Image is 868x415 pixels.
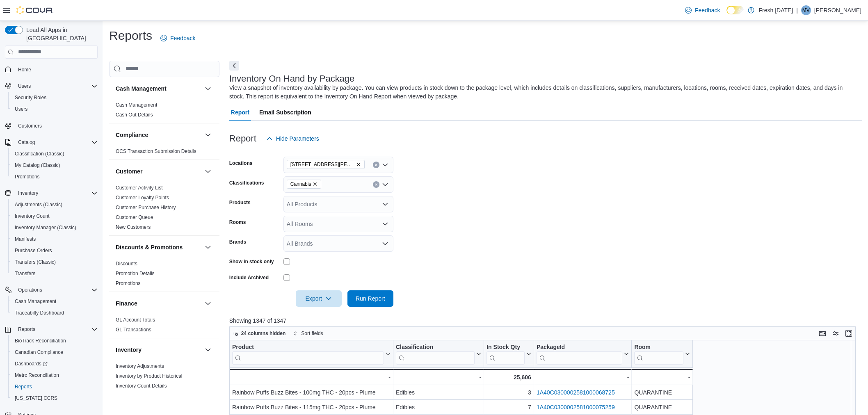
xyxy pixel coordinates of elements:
button: Catalog [15,137,38,147]
img: Cova [16,6,53,14]
span: Inventory by Product Historical [116,373,183,379]
span: Inventory Count [15,213,50,219]
span: Report [231,104,249,121]
button: Adjustments (Classic) [8,199,101,210]
span: Canadian Compliance [15,349,63,356]
button: Inventory [15,188,41,198]
label: Locations [229,160,253,166]
button: Operations [15,285,46,295]
a: Promotions [11,172,43,182]
button: Purchase Orders [8,245,101,256]
span: Catalog [18,139,35,146]
a: Manifests [11,234,39,244]
span: Promotion Details [116,270,155,277]
label: Classifications [229,180,264,186]
div: Compliance [109,146,219,160]
div: Product [232,343,384,364]
button: BioTrack Reconciliation [8,335,101,347]
div: Edibles [396,402,481,412]
a: Inventory Manager (Classic) [11,223,80,233]
span: Cannabis [290,180,311,188]
div: Room [634,343,683,364]
span: Sort fields [301,330,323,337]
a: Security Roles [11,93,50,103]
button: 24 columns hidden [230,328,289,338]
a: Classification (Classic) [11,149,68,159]
span: Inventory Adjustments [116,363,164,369]
span: Cash Management [15,298,56,305]
span: Users [15,106,27,112]
span: Manifests [11,234,98,244]
button: Cash Management [203,84,213,93]
span: [STREET_ADDRESS][PERSON_NAME] [290,160,354,169]
a: Transfers [11,269,39,278]
span: Hide Parameters [276,135,319,143]
button: Run Report [347,290,393,307]
div: Finance [109,315,219,338]
div: - [396,372,481,382]
button: Reports [15,324,39,334]
span: Canadian Compliance [11,347,98,357]
a: GL Account Totals [116,317,155,323]
a: Inventory Count [11,211,53,221]
a: Cash Management [116,102,157,108]
span: Run Report [356,294,385,303]
div: QUARANTINE [634,388,690,397]
span: Inventory [15,188,98,198]
button: Enter fullscreen [844,328,854,338]
button: Users [2,80,101,92]
div: - [634,372,690,382]
span: OCS Transaction Submission Details [116,148,196,155]
button: Next [229,61,239,71]
a: Home [15,65,34,75]
span: Users [15,81,98,91]
label: Show in stock only [229,258,274,265]
a: Cash Management [11,296,59,306]
button: Open list of options [382,221,388,227]
span: Promotions [15,173,40,180]
span: Customer Activity List [116,185,163,191]
button: Compliance [203,130,213,140]
div: In Stock Qty [487,343,525,364]
button: Inventory [203,345,213,355]
a: Customer Loyalty Points [116,195,169,201]
span: Email Subscription [259,104,311,121]
span: Customer Loyalty Points [116,194,169,201]
span: Customer Queue [116,214,153,221]
span: BioTrack Reconciliation [11,336,98,346]
p: | [796,5,798,15]
span: New Customers [116,224,151,230]
span: My Catalog (Classic) [11,160,98,170]
span: Washington CCRS [11,393,98,403]
div: Rainbow Puffs Buzz Bites - 100mg THC - 20pcs - Plume [232,388,391,397]
h3: Discounts & Promotions [116,243,183,251]
a: Adjustments (Classic) [11,200,66,210]
label: Rooms [229,219,246,226]
span: Cash Out Details [116,112,153,118]
button: Customers [2,120,101,132]
span: MV [802,5,810,15]
span: Purchase Orders [15,247,52,254]
a: Customer Purchase History [116,205,176,210]
span: Users [18,83,31,89]
button: Customer [116,167,201,176]
button: Open list of options [382,240,388,247]
button: Customer [203,166,213,176]
span: Dashboards [11,359,98,369]
span: Inventory Manager (Classic) [15,224,76,231]
a: Reports [11,382,35,392]
button: Remove Cannabis from selection in this group [313,182,318,187]
a: Discounts [116,261,137,267]
a: Inventory Count Details [116,383,167,389]
button: Cash Management [116,84,201,93]
button: Promotions [8,171,101,182]
button: Classification (Classic) [8,148,101,160]
div: 3 [487,388,531,397]
a: Inventory by Product Historical [116,373,183,379]
h3: Compliance [116,131,148,139]
button: Remove 240 E. Linwood Blvd. from selection in this group [356,162,361,167]
button: Home [2,64,101,75]
button: Export [296,290,342,307]
span: Reports [11,382,98,392]
div: View a snapshot of inventory availability by package. You can view products in stock down to the ... [229,84,858,101]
